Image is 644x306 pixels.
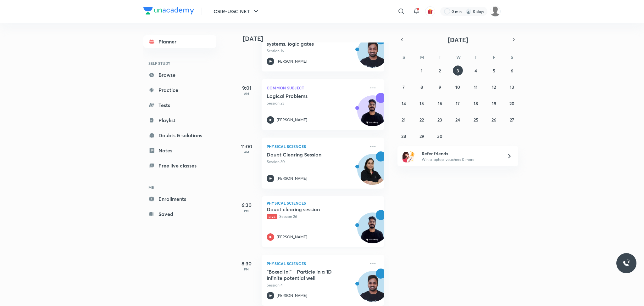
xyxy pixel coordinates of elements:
[491,117,496,123] abbr: September 26, 2025
[507,98,517,108] button: September 20, 2025
[402,84,405,90] abbr: September 7, 2025
[490,6,501,17] img: Rai Haldar
[456,100,460,106] abbr: September 17, 2025
[439,84,441,90] abbr: September 9, 2025
[435,82,445,92] button: September 9, 2025
[143,7,194,14] img: Company Logo
[267,84,365,92] p: Common Subject
[471,115,481,125] button: September 25, 2025
[507,82,517,92] button: September 13, 2025
[437,117,442,123] abbr: September 23, 2025
[422,157,499,162] p: Win a laptop, vouchers & more
[277,117,307,123] p: [PERSON_NAME]
[457,68,459,74] abbr: September 3, 2025
[358,216,388,246] img: Avatar
[143,208,216,220] a: Saved
[475,68,477,74] abbr: September 4, 2025
[234,92,259,95] p: AM
[492,84,496,90] abbr: September 12, 2025
[623,259,630,267] img: ttu
[399,98,409,108] button: September 14, 2025
[465,8,472,14] img: streak
[267,100,365,106] p: Session 23
[402,150,415,162] img: referral
[455,84,460,90] abbr: September 10, 2025
[419,100,424,106] abbr: September 15, 2025
[143,58,216,69] h6: SELF STUDY
[489,65,499,76] button: September 5, 2025
[267,214,277,219] span: Live
[489,115,499,125] button: September 26, 2025
[210,5,264,18] button: CSIR-UGC NET
[406,35,509,44] button: [DATE]
[489,82,499,92] button: September 12, 2025
[143,159,216,172] a: Free live classes
[143,129,216,142] a: Doubts & solutions
[475,54,477,60] abbr: Thursday
[277,234,307,240] p: [PERSON_NAME]
[453,115,463,125] button: September 24, 2025
[234,209,259,212] p: PM
[507,115,517,125] button: September 27, 2025
[448,36,468,44] span: [DATE]
[234,201,259,209] h5: 6:30
[493,68,495,74] abbr: September 5, 2025
[234,150,259,154] p: AM
[417,131,427,141] button: September 29, 2025
[510,117,514,123] abbr: September 27, 2025
[427,8,433,14] img: avatar
[358,99,388,129] img: Avatar
[474,84,478,90] abbr: September 11, 2025
[417,82,427,92] button: September 8, 2025
[399,131,409,141] button: September 28, 2025
[399,115,409,125] button: September 21, 2025
[143,144,216,157] a: Notes
[419,117,424,123] abbr: September 22, 2025
[420,54,424,60] abbr: Monday
[456,54,461,60] abbr: Wednesday
[143,99,216,111] a: Tests
[358,275,388,305] img: Avatar
[455,117,460,123] abbr: September 24, 2025
[421,68,423,74] abbr: September 1, 2025
[471,65,481,76] button: September 4, 2025
[267,269,345,281] h5: "Boxed In!" – Particle in a 1D infinite potential well
[453,98,463,108] button: September 17, 2025
[489,98,499,108] button: September 19, 2025
[437,133,442,139] abbr: September 30, 2025
[143,84,216,96] a: Practice
[143,182,216,193] h6: ME
[439,54,441,60] abbr: Tuesday
[402,117,406,123] abbr: September 21, 2025
[425,6,435,16] button: avatar
[277,293,307,298] p: [PERSON_NAME]
[453,65,463,76] button: September 3, 2025
[510,84,514,90] abbr: September 13, 2025
[243,35,391,42] h4: [DATE]
[474,117,478,123] abbr: September 25, 2025
[143,193,216,205] a: Enrollments
[507,65,517,76] button: September 6, 2025
[267,159,365,165] p: Session 30
[267,151,345,158] h5: Doubt Clearing Session
[435,98,445,108] button: September 16, 2025
[143,114,216,127] a: Playlist
[267,48,365,54] p: Session 16
[511,54,513,60] abbr: Saturday
[401,133,406,139] abbr: September 28, 2025
[358,157,388,188] img: Avatar
[511,68,513,74] abbr: September 6, 2025
[417,65,427,76] button: September 1, 2025
[509,100,514,106] abbr: September 20, 2025
[358,40,388,71] img: Avatar
[267,260,365,267] p: Physical Sciences
[277,176,307,181] p: [PERSON_NAME]
[267,201,379,205] p: Physical Sciences
[267,282,365,288] p: Session 4
[438,100,442,106] abbr: September 16, 2025
[471,82,481,92] button: September 11, 2025
[417,98,427,108] button: September 15, 2025
[143,7,194,16] a: Company Logo
[439,68,441,74] abbr: September 2, 2025
[453,82,463,92] button: September 10, 2025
